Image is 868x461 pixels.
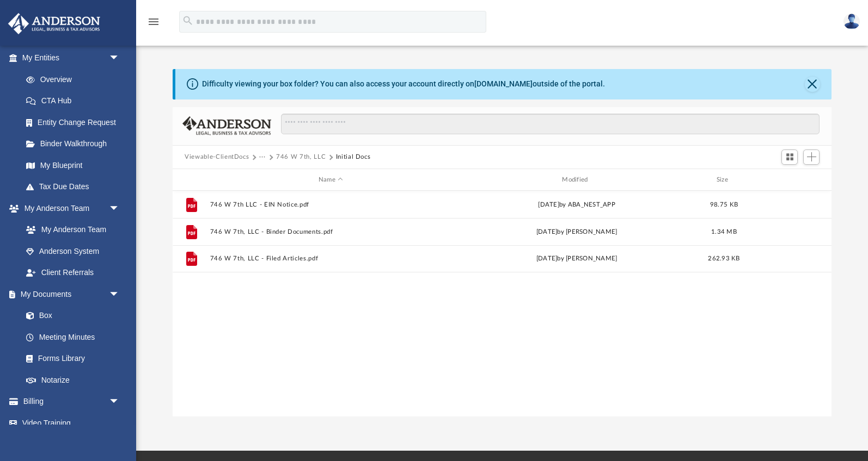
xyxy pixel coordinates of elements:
[15,176,136,198] a: Tax Due Dates
[109,47,131,70] span: arrow_drop_down
[8,412,131,434] a: Video Training
[173,191,832,416] div: grid
[202,78,605,90] div: Difficulty viewing your box folder? You can also access your account directly on outside of the p...
[15,90,136,112] a: CTA Hub
[805,77,820,92] button: Close
[15,219,125,241] a: My Anderson Team
[8,47,136,69] a: My Entitiesarrow_drop_down
[259,152,266,162] button: ···
[210,201,451,208] button: 746 W 7th LLC - EIN Notice.pdf
[15,262,131,284] a: Client Referrals
[15,326,131,348] a: Meeting Minutes
[750,175,827,185] div: id
[710,202,738,208] span: 98.75 KB
[708,256,740,262] span: 262.93 KB
[178,175,205,185] div: id
[210,256,451,263] button: 746 W 7th, LLC - Filed Articles.pdf
[109,197,131,220] span: arrow_drop_down
[15,154,131,176] a: My Blueprint
[15,305,125,327] a: Box
[456,175,698,185] div: Modified
[15,369,131,391] a: Notarize
[456,200,698,210] div: [DATE] by ABA_NEST_APP
[456,254,698,264] div: [DATE] by [PERSON_NAME]
[781,149,798,165] button: Switch to Grid View
[147,21,160,28] a: menu
[711,229,737,235] span: 1.34 MB
[336,152,371,162] button: Initial Docs
[210,175,451,185] div: Name
[456,227,698,237] div: [DATE] by [PERSON_NAME]
[15,348,125,370] a: Forms Library
[8,283,131,305] a: My Documentsarrow_drop_down
[185,152,249,162] button: Viewable-ClientDocs
[5,13,103,34] img: Anderson Advisors Platinum Portal
[702,175,746,185] div: Size
[8,197,131,219] a: My Anderson Teamarrow_drop_down
[15,68,136,90] a: Overview
[15,133,136,155] a: Binder Walkthrough
[109,283,131,306] span: arrow_drop_down
[15,240,131,262] a: Anderson System
[147,15,160,28] i: menu
[803,149,820,165] button: Add
[8,391,136,413] a: Billingarrow_drop_down
[15,111,136,133] a: Entity Change Request
[843,14,860,29] img: User Pic
[182,15,194,27] i: search
[474,79,533,88] a: [DOMAIN_NAME]
[109,391,131,413] span: arrow_drop_down
[281,114,820,134] input: Search files and folders
[276,152,326,162] button: 746 W 7th, LLC
[210,228,451,235] button: 746 W 7th, LLC - Binder Documents.pdf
